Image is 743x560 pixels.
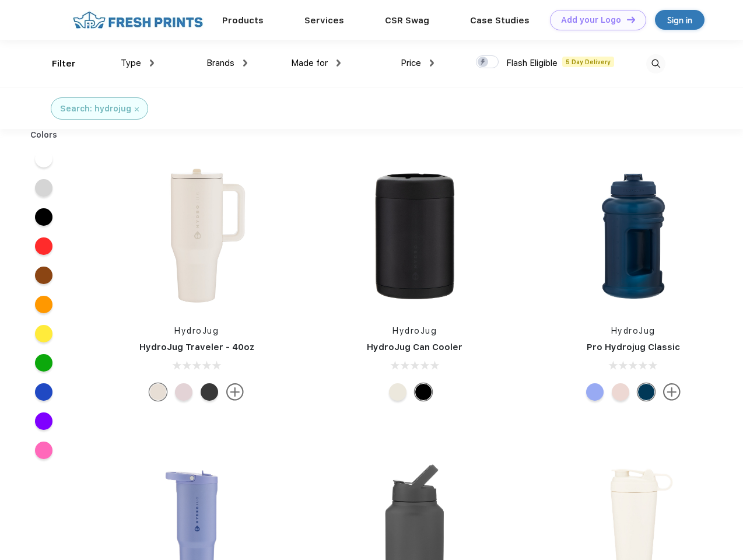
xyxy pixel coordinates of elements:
[119,158,274,313] img: func=resize&h=266
[667,13,692,27] div: Sign in
[135,107,139,111] img: filter_cancel.svg
[337,158,492,313] img: func=resize&h=266
[389,383,406,401] div: Cream
[556,158,711,313] img: func=resize&h=266
[646,54,665,73] img: desktop_search.svg
[22,129,66,141] div: Colors
[226,383,244,401] img: more.svg
[60,103,131,115] div: Search: hydrojug
[562,57,614,67] span: 5 Day Delivery
[149,383,167,401] div: Cream
[52,57,76,71] div: Filter
[506,58,558,68] span: Flash Eligible
[612,383,629,401] div: Pink Sand
[586,383,604,401] div: Hyper Blue
[561,15,621,25] div: Add your Logo
[430,60,434,66] img: dropdown.png
[139,342,254,352] a: HydroJug Traveler - 40oz
[611,326,656,335] a: HydroJug
[222,15,264,26] a: Products
[291,58,328,68] span: Made for
[175,383,192,401] div: Pink Sand
[637,383,655,401] div: Navy
[663,383,681,401] img: more.svg
[367,342,462,352] a: HydroJug Can Cooler
[401,58,421,68] span: Price
[174,326,219,335] a: HydroJug
[150,60,154,66] img: dropdown.png
[627,16,635,23] img: DT
[121,58,141,68] span: Type
[415,383,432,401] div: Black
[69,10,206,30] img: fo%20logo%202.webp
[587,342,680,352] a: Pro Hydrojug Classic
[337,60,341,66] img: dropdown.png
[243,60,247,66] img: dropdown.png
[655,10,705,30] a: Sign in
[206,58,234,68] span: Brands
[201,383,218,401] div: Black
[392,326,437,335] a: HydroJug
